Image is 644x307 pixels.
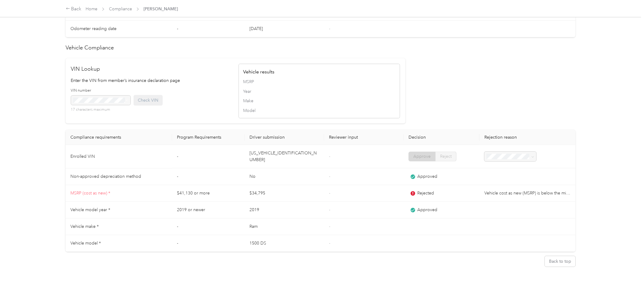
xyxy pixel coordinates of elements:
td: 1500 DS [245,235,324,252]
p: 17 characters maximum [71,107,130,113]
iframe: Everlance-gr Chat Button Frame [610,273,644,307]
span: [PERSON_NAME] [144,6,178,12]
span: Approve [413,154,431,159]
span: MSRP (cost as new) * [70,191,110,196]
a: Home [86,6,97,12]
td: 2019 [245,202,324,218]
td: No [245,168,324,185]
td: Vehicle model year * [66,202,172,218]
td: MSRP (cost as new) * [66,185,172,202]
td: - [172,145,244,168]
p: Vehicle cost as new (MSRP) is below the minimum value requirement [484,190,571,197]
div: Back [66,5,82,13]
td: - [172,21,244,37]
span: Vehicle model year * [70,207,110,212]
th: Compliance requirements [66,130,172,145]
span: Vehicle model * [70,241,101,246]
span: - [329,241,330,246]
span: - [329,26,330,31]
span: Non-approved depreciation method [70,174,141,179]
span: - [329,207,330,212]
label: VIN number [71,88,130,93]
td: 2019 or newer [172,202,244,218]
td: $41,130 or more [172,185,244,202]
h2: VIN Lookup [71,65,232,73]
td: - [172,218,244,235]
td: Enrolled VIN [66,145,172,168]
span: - [329,224,330,229]
span: Model [243,107,395,114]
td: [US_VEHICLE_IDENTIFICATION_NUMBER] [245,145,324,168]
td: Vehicle model * [66,235,172,252]
td: - [172,168,244,185]
div: Approved [408,207,475,213]
th: Decision [404,130,480,145]
span: Odometer reading date [70,26,117,31]
td: Vehicle make * [66,218,172,235]
td: Odometer reading date [66,21,172,37]
span: Make [243,98,395,104]
span: Year [243,88,395,95]
td: $34,795 [245,185,324,202]
td: - [172,235,244,252]
th: Program Requirements [172,130,244,145]
span: Enrolled VIN [70,154,95,159]
h4: Vehicle results [243,68,395,76]
td: [DATE] [245,21,324,37]
span: - [329,174,330,179]
span: Reject [440,154,452,159]
span: Vehicle make * [70,224,99,229]
button: Back to top [545,256,575,267]
td: Ram [245,218,324,235]
span: - [329,191,330,196]
td: Non-approved depreciation method [66,168,172,185]
span: MSRP [243,79,395,85]
div: Approved [408,173,475,180]
th: Reviewer input [324,130,404,145]
a: Compliance [109,6,132,12]
p: Enter the VIN from member’s insurance declaration page [71,77,232,84]
div: Rejected [408,190,475,197]
th: Rejection reason [480,130,575,145]
h2: Vehicle Compliance [66,44,575,52]
th: Driver submission [245,130,324,145]
span: - [329,154,330,159]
